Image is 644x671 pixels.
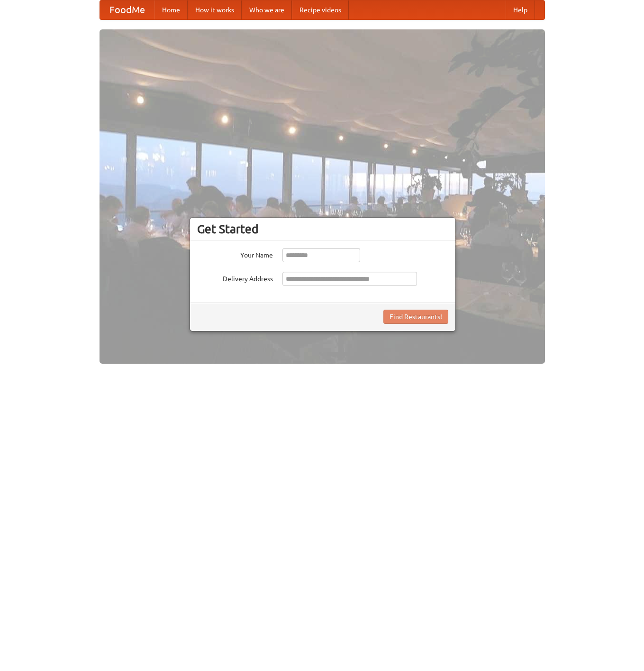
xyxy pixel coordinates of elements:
[154,0,188,19] a: Home
[292,0,349,19] a: Recipe videos
[197,222,448,236] h3: Get Started
[100,0,154,19] a: FoodMe
[383,310,448,324] button: Find Restaurants!
[506,0,535,19] a: Help
[188,0,242,19] a: How it works
[197,248,273,260] label: Your Name
[242,0,292,19] a: Who we are
[197,272,273,284] label: Delivery Address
